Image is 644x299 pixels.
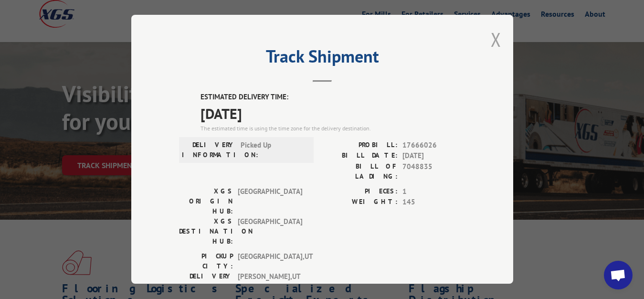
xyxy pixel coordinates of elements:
[201,103,465,124] span: [DATE]
[491,27,501,52] button: Close modal
[402,161,465,182] span: 7048835
[238,271,302,291] span: [PERSON_NAME] , UT
[238,186,302,216] span: [GEOGRAPHIC_DATA]
[201,92,465,103] label: ESTIMATED DELIVERY TIME:
[179,271,233,291] label: DELIVERY CITY:
[604,261,633,289] div: Open chat
[182,140,236,160] label: DELIVERY INFORMATION:
[179,186,233,216] label: XGS ORIGIN HUB:
[179,216,233,246] label: XGS DESTINATION HUB:
[179,50,465,68] h2: Track Shipment
[241,140,305,160] span: Picked Up
[322,150,398,161] label: BILL DATE:
[402,186,465,197] span: 1
[179,251,233,271] label: PICKUP CITY:
[238,216,302,246] span: [GEOGRAPHIC_DATA]
[402,140,465,151] span: 17666026
[322,197,398,208] label: WEIGHT:
[402,150,465,161] span: [DATE]
[322,186,398,197] label: PIECES:
[402,197,465,208] span: 145
[322,140,398,151] label: PROBILL:
[238,251,302,271] span: [GEOGRAPHIC_DATA] , UT
[322,161,398,182] label: BILL OF LADING:
[201,124,465,133] div: The estimated time is using the time zone for the delivery destination.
